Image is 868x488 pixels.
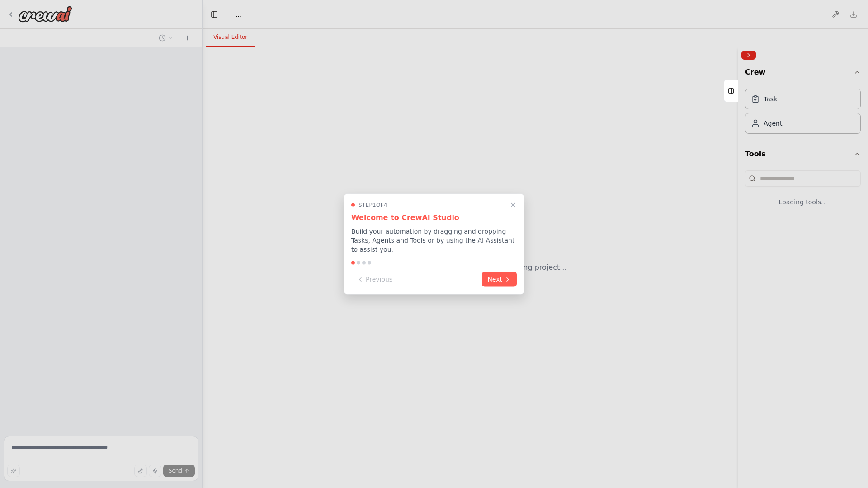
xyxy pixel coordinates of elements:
button: Next [482,272,517,287]
button: Hide left sidebar [208,8,221,21]
span: Step 1 of 4 [359,202,387,209]
h3: Welcome to CrewAI Studio [351,212,517,223]
p: Build your automation by dragging and dropping Tasks, Agents and Tools or by using the AI Assista... [351,227,517,254]
button: Previous [351,272,398,287]
button: Close walkthrough [508,200,519,211]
